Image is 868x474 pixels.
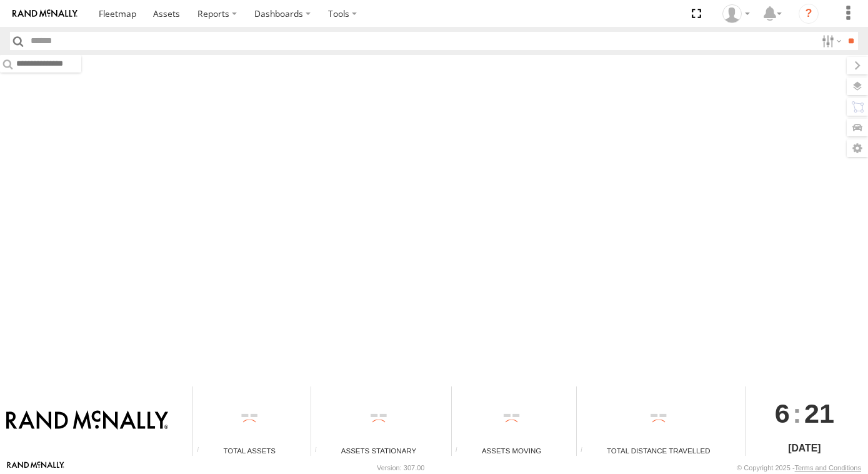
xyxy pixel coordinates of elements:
img: rand-logo.svg [12,9,77,18]
div: Total Distance Travelled [577,445,741,456]
label: Search Filter Options [817,32,844,50]
div: Version: 307.00 [377,464,424,471]
div: © Copyright 2025 - [737,464,861,471]
div: Total number of Enabled Assets [193,446,212,456]
a: Terms and Conditions [795,464,861,471]
img: Rand McNally [6,410,168,431]
div: [DATE] [746,441,864,456]
span: 21 [804,386,834,440]
div: Assets Moving [452,445,572,456]
div: Jaydon Walker [718,4,754,23]
label: Map Settings [847,139,868,157]
a: Visit our Website [7,461,64,474]
div: Assets Stationary [311,445,447,456]
div: Total Assets [193,445,306,456]
div: Total number of assets current in transit. [452,446,471,456]
div: Total distance travelled by all assets within specified date range and applied filters [577,446,596,456]
div: : [746,386,864,440]
div: Total number of assets current stationary. [311,446,330,456]
i: ? [799,4,819,24]
span: 6 [775,386,790,440]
